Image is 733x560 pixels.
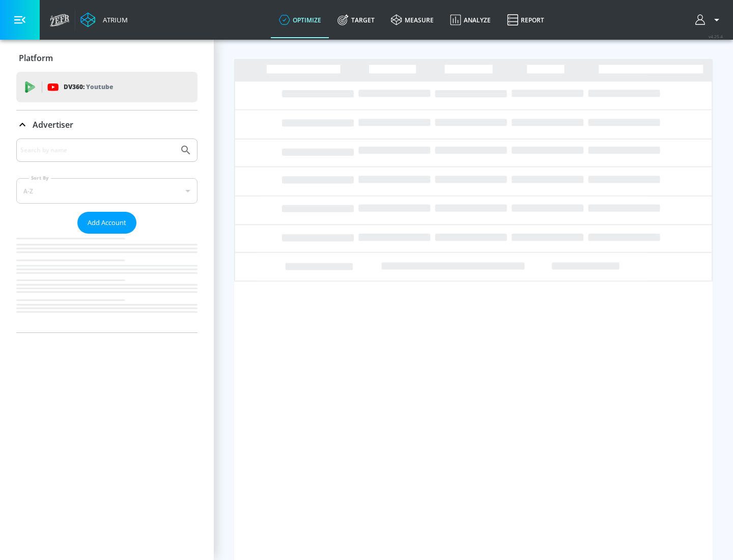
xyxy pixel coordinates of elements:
button: Add Account [77,212,136,234]
p: Platform [19,52,53,64]
div: Platform [16,44,198,72]
label: Sort By [29,175,51,181]
span: v 4.25.4 [709,34,723,39]
p: DV360: [64,81,113,93]
a: Atrium [80,12,128,27]
div: A-Z [16,178,198,204]
div: Advertiser [16,138,198,332]
a: Target [329,2,383,38]
a: optimize [271,2,329,38]
p: Youtube [86,81,113,92]
input: Search by name [20,144,175,157]
span: Add Account [88,217,126,229]
div: Atrium [99,15,128,24]
p: Advertiser [33,119,73,130]
a: Analyze [442,2,499,38]
div: DV360: Youtube [16,72,198,102]
a: measure [383,2,442,38]
nav: list of Advertiser [16,234,198,332]
a: Report [499,2,552,38]
div: Advertiser [16,110,198,139]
